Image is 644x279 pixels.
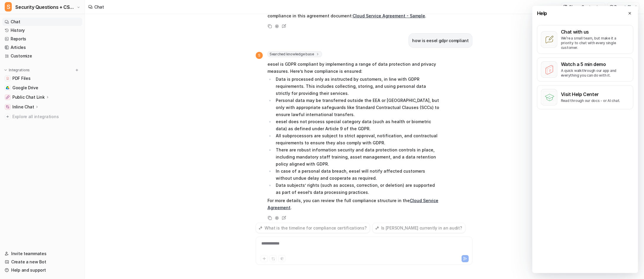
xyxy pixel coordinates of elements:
button: What is the timeline for compliance certifications? [256,223,370,233]
button: Reset Chat [607,3,639,11]
a: Cloud Service Agreement - Sample [353,13,425,18]
p: For more details, you can review the full compliance structure in the . [267,197,440,211]
img: explore all integrations [5,114,11,120]
a: Reports [2,35,82,43]
img: PDF Files [6,77,9,80]
button: Is [PERSON_NAME] currently in an audit? [372,223,465,233]
div: Chat [94,4,104,10]
img: Inline Chat [6,105,9,109]
p: Inline Chat [12,104,34,110]
img: menu_add.svg [75,68,79,72]
li: There are robust information security and data protection controls in place, including mandatory ... [274,146,440,168]
img: Public Chat Link [6,95,9,99]
span: Explore all integrations [12,112,80,121]
p: Integrations [9,68,30,72]
p: Show Customize [569,4,603,10]
span: Help [537,10,547,17]
p: Visit Help Center [561,91,620,97]
img: reset [609,5,613,9]
p: A quick walkthrough our app and everything you can do with it. [561,68,630,78]
a: Google DriveGoogle Drive [2,84,82,92]
a: Cloud Service Agreement [267,198,438,210]
a: Chat [2,18,82,26]
a: Invite teammates [2,250,82,258]
a: Customize [2,52,82,60]
a: Help and support [2,266,82,274]
li: Personal data may be transferred outside the EEA or [GEOGRAPHIC_DATA], but only with appropriate ... [274,97,440,118]
p: Chat with us [561,29,630,35]
a: History [2,26,82,34]
li: In case of a personal data breach, eesel will notify affected customers without undue delay and c... [274,168,440,182]
li: All subprocessors are subject to strict approval, notification, and contractual requirements to e... [274,132,440,146]
p: Public Chat Link [12,94,45,100]
li: eesel does not process special category data (such as health or biometric data) as defined under ... [274,118,440,132]
li: Data is processed only as instructed by customers, in line with GDPR requirements. This includes ... [274,76,440,97]
span: Google Drive [12,85,38,91]
img: expand menu [4,68,8,72]
a: PDF FilesPDF Files [2,74,82,82]
span: Security Questions + CSA for eesel [15,3,75,11]
img: customize [563,5,567,9]
button: Visit Help CenterRead through our docs - or AI chat. [537,85,633,109]
p: Read through our docs - or AI chat. [561,98,620,103]
li: Data subjects’ rights (such as access, correction, or deletion) are supported as part of eesel’s ... [274,182,440,196]
a: Create a new Bot [2,258,82,266]
p: Watch a 5 min demo [561,61,630,67]
span: S [5,2,12,11]
button: Chat with usWe’re a small team, but make it a priority to chat with every single customer. [537,25,633,54]
span: Searched knowledge base [267,51,322,57]
p: eesel is GDPR compliant by implementing a range of data protection and privacy measures. Here’s h... [267,61,440,75]
span: PDF Files [12,75,30,81]
a: Articles [2,43,82,52]
button: Watch a 5 min demoA quick walkthrough our app and everything you can do with it. [537,57,633,82]
p: We’re a small team, but make it a priority to chat with every single customer. [561,36,630,50]
a: Explore all integrations [2,113,82,121]
img: Google Drive [6,86,9,90]
button: Show Customize [562,3,605,11]
span: S [256,52,263,59]
button: Integrations [2,67,32,73]
p: how is eesel gdpr compliant [412,37,469,44]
